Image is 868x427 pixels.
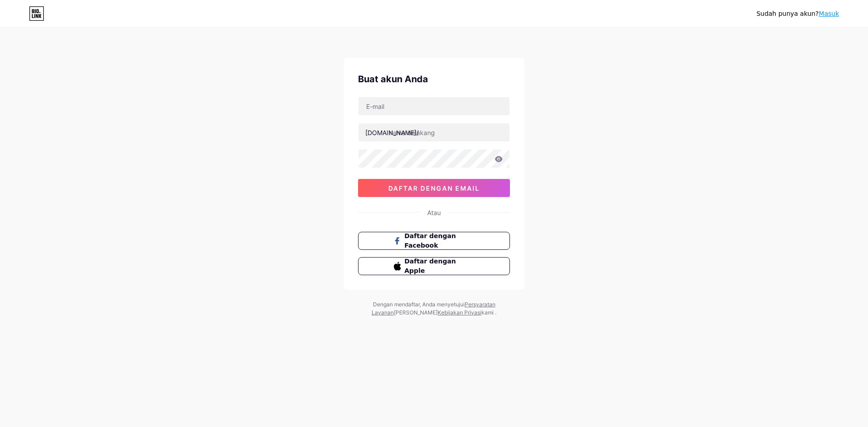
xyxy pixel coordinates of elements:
input: E-mail [359,97,509,115]
button: Daftar dengan Apple [358,257,510,275]
font: Atau [427,209,441,216]
a: Kebijakan Privasi [438,309,481,316]
font: [PERSON_NAME] [394,309,438,316]
font: Daftar dengan Apple [405,258,456,274]
font: Buat akun Anda [358,74,428,84]
font: Dengan mendaftar, Anda menyetujui [373,301,465,308]
font: kami . [481,309,496,316]
input: nama belakang [359,123,509,141]
a: Masuk [819,10,839,17]
font: [DOMAIN_NAME]/ [365,129,419,136]
font: Sudah punya akun? [756,10,819,17]
button: daftar dengan email [358,179,510,197]
font: daftar dengan email [388,184,480,192]
button: Daftar dengan Facebook [358,232,510,250]
font: Daftar dengan Facebook [405,232,456,249]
